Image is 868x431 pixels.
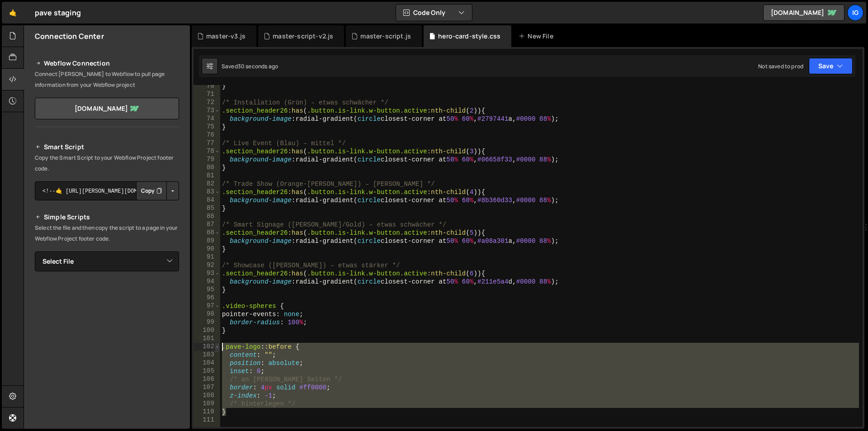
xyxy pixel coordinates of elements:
div: 110 [193,408,220,416]
div: 83 [193,188,220,196]
div: 94 [193,278,220,286]
button: Code Only [396,5,472,21]
div: 95 [193,286,220,294]
div: 80 [193,164,220,172]
div: 100 [193,327,220,335]
div: 93 [193,270,220,278]
a: [DOMAIN_NAME] [763,5,844,21]
h2: Webflow Connection [35,58,179,69]
div: 85 [193,204,220,213]
div: 103 [193,351,220,359]
div: 89 [193,237,220,245]
div: Button group with nested dropdown [136,181,179,200]
div: New File [519,32,557,41]
p: Connect [PERSON_NAME] to Webflow to pull page information from your Webflow project [35,69,179,90]
h2: Simple Scripts [35,212,179,223]
div: 97 [193,302,220,310]
h2: Connection Center [35,31,104,41]
div: 108 [193,392,220,400]
div: 73 [193,107,220,115]
div: 92 [193,261,220,270]
div: 101 [193,335,220,343]
div: 81 [193,172,220,180]
div: 104 [193,359,220,367]
div: 91 [193,253,220,261]
div: 76 [193,131,220,139]
button: Save [809,58,853,74]
div: 78 [193,147,220,156]
div: master-v3.js [206,32,245,41]
div: 98 [193,310,220,318]
button: Copy [136,181,167,200]
div: 82 [193,180,220,188]
textarea: <!--🤙 [URL][PERSON_NAME][DOMAIN_NAME]> <script>document.addEventListener("DOMContentLoaded", func... [35,181,179,200]
div: 74 [193,115,220,123]
a: [DOMAIN_NAME] [35,98,179,119]
p: Select the file and then copy the script to a page in your Webflow Project footer code. [35,223,179,244]
div: 88 [193,229,220,237]
div: pave staging [35,7,81,18]
div: 84 [193,196,220,204]
div: 79 [193,156,220,164]
div: 70 [193,82,220,90]
div: 77 [193,139,220,147]
div: Saved [222,62,278,70]
div: 96 [193,294,220,302]
div: 86 [193,213,220,221]
h2: Smart Script [35,142,179,152]
div: 71 [193,90,220,99]
p: Copy the Smart Script to your Webflow Project footer code. [35,152,179,174]
iframe: YouTube video player [35,286,180,368]
div: 111 [193,416,220,424]
div: master-script-v2.js [273,32,333,41]
div: 105 [193,367,220,375]
div: 72 [193,99,220,107]
div: 106 [193,375,220,384]
div: 107 [193,384,220,392]
a: ig [847,5,863,21]
div: 102 [193,343,220,351]
div: 75 [193,123,220,131]
div: 109 [193,400,220,408]
div: master-script.js [360,32,411,41]
div: Not saved to prod [758,62,803,70]
div: 90 [193,245,220,253]
a: 🤙 [2,2,24,24]
div: 99 [193,318,220,327]
div: hero-card-style.css [438,32,500,41]
div: 30 seconds ago [238,62,278,70]
div: 87 [193,221,220,229]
